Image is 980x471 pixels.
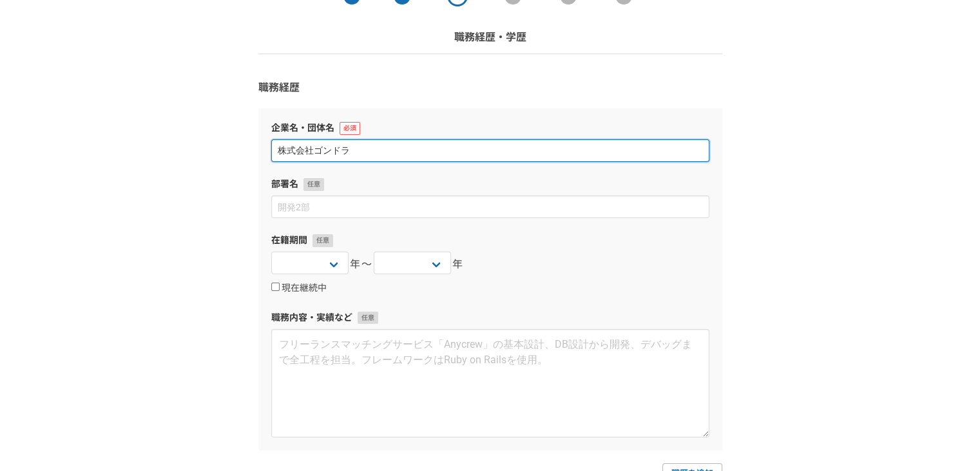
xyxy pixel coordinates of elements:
label: 職務内容・実績など [271,311,709,325]
label: 部署名 [271,177,709,191]
span: 年〜 [350,257,372,272]
input: エニィクルー株式会社 [271,139,709,162]
input: 現在継続中 [271,283,280,291]
span: 年 [452,257,464,272]
label: 企業名・団体名 [271,121,709,135]
label: 現在継続中 [271,283,327,294]
p: 職務経歴・学歴 [454,30,526,45]
h3: 職務経歴 [258,80,722,95]
input: 開発2部 [271,195,709,218]
label: 在籍期間 [271,234,709,247]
